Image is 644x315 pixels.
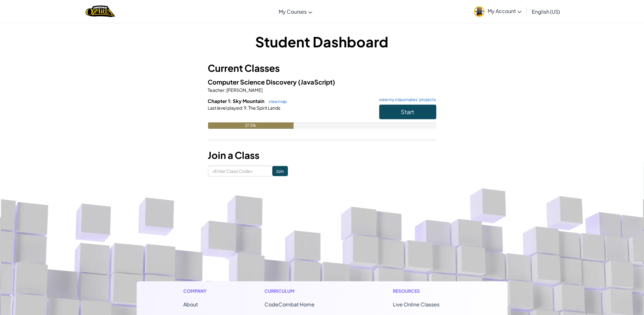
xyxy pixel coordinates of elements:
[184,288,213,294] h1: Company
[276,3,315,20] a: My Courses
[208,98,266,104] span: Chapter 1: Sky Mountain
[298,78,335,86] span: (JavaScript)
[208,166,272,176] input: <Enter Class Code>
[272,166,288,176] input: Join
[208,105,242,111] span: Last level played
[208,87,225,93] span: Teacher
[184,301,198,308] a: About
[279,8,307,15] span: My Courses
[529,3,563,20] a: English (US)
[244,105,248,111] span: 9.
[266,99,287,104] a: view map
[393,301,440,308] a: Live Online Classes
[242,105,244,111] span: :
[208,148,436,162] h3: Join a Class
[208,61,436,75] h3: Current Classes
[532,8,560,15] span: English (US)
[208,78,298,86] span: Computer Science Discovery
[208,122,294,129] div: 37.5%
[86,5,115,18] img: Home
[376,98,436,102] a: view my classmates' projects
[208,32,436,51] h1: Student Dashboard
[86,5,115,18] a: Ozaria by CodeCombat logo
[401,108,414,115] span: Start
[488,8,522,14] span: My Account
[265,301,315,308] span: CodeCombat Home
[226,87,263,93] span: [PERSON_NAME]
[379,105,436,119] button: Start
[248,105,281,111] span: The Spirit Lands
[225,87,226,93] span: :
[474,6,485,17] img: avatar
[393,288,461,294] h1: Resources
[265,288,342,294] h1: Curriculum
[471,1,525,21] a: My Account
